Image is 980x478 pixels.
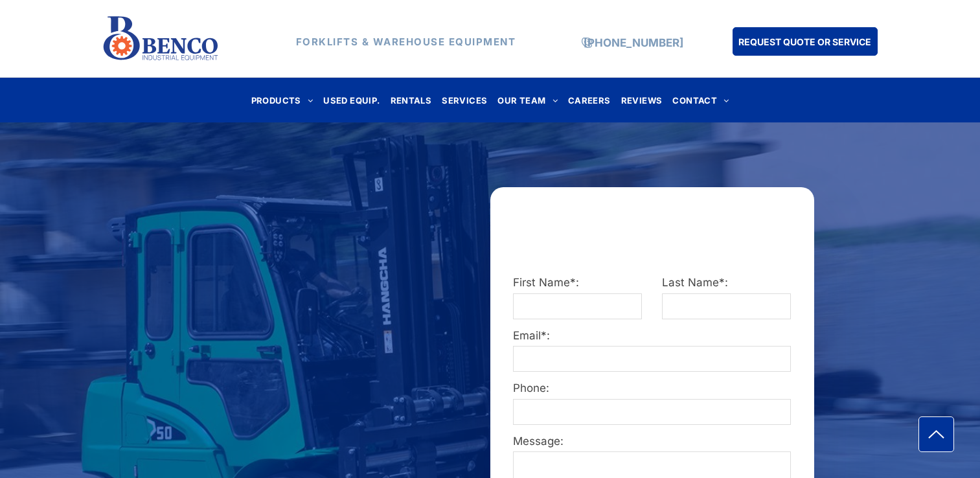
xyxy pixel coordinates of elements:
[513,380,790,397] label: Phone:
[667,91,734,109] a: CONTACT
[513,433,790,450] label: Message:
[733,27,878,56] a: REQUEST QUOTE OR SERVICE
[437,91,492,109] a: SERVICES
[318,91,385,109] a: USED EQUIP.
[738,30,871,54] span: REQUEST QUOTE OR SERVICE
[296,36,516,48] strong: FORKLIFTS & WAREHOUSE EQUIPMENT
[513,328,790,345] label: Email*:
[513,275,641,291] label: First Name*:
[246,91,319,109] a: PRODUCTS
[563,91,616,109] a: CAREERS
[662,275,790,291] label: Last Name*:
[616,91,668,109] a: REVIEWS
[492,91,563,109] a: OUR TEAM
[385,91,437,109] a: RENTALS
[584,36,683,49] a: [PHONE_NUMBER]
